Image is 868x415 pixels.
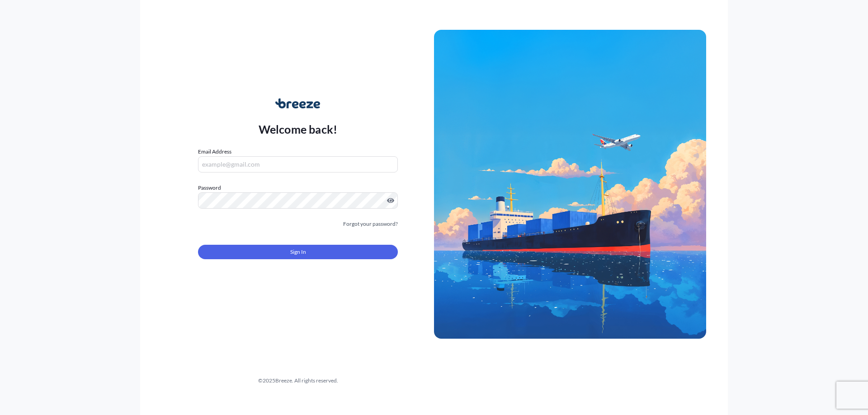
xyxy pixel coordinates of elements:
[198,245,398,259] button: Sign In
[198,183,398,192] label: Password
[387,197,394,204] button: Show password
[343,219,398,228] a: Forgot your password?
[198,156,398,173] input: example@gmail.com
[198,147,231,156] label: Email Address
[259,122,338,136] p: Welcome back!
[434,30,706,339] img: Ship illustration
[290,247,306,256] span: Sign In
[162,376,434,385] div: © 2025 Breeze. All rights reserved.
